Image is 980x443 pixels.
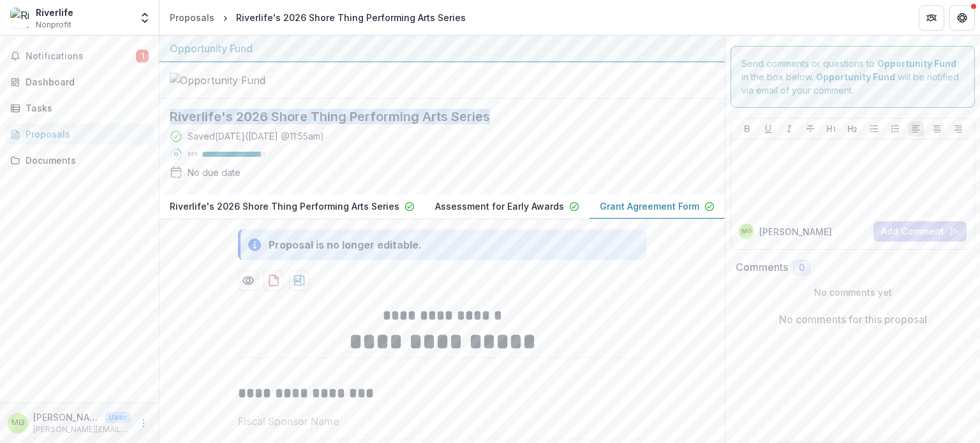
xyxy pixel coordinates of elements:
[33,410,100,424] p: [PERSON_NAME]
[949,5,975,31] button: Get Help
[188,129,324,143] div: Saved [DATE] ( [DATE] @ 11:55am )
[435,200,564,213] p: Assessment for Early Awards
[170,109,694,124] h2: Riverlife's 2026 Shore Thing Performing Arts Series
[5,46,154,66] button: Notifications1
[170,41,715,56] div: Opportunity Fund
[816,71,895,82] strong: Opportunity Fund
[105,412,131,423] p: User
[739,121,755,136] button: Bold
[919,5,944,31] button: Partners
[782,121,797,136] button: Italicize
[269,237,422,252] div: Proposal is no longer editable.
[36,6,73,19] div: Riverlife
[238,414,339,429] p: Fiscal Sponsor Name
[188,150,197,159] p: 92 %
[736,286,970,299] p: No comments yet
[803,121,818,136] button: Strike
[887,121,903,136] button: Ordered List
[170,200,399,213] p: Riverlife's 2026 Shore Thing Performing Arts Series
[779,312,927,327] p: No comments for this proposal
[951,121,966,136] button: Align Right
[36,19,71,31] span: Nonprofit
[909,121,924,136] button: Align Left
[188,166,241,179] div: No due date
[731,46,975,108] div: Send comments or questions to in the box below. will be notified via email of your comment.
[26,75,144,89] div: Dashboard
[170,73,297,88] img: Opportunity Fund
[866,121,882,136] button: Bullet List
[930,121,945,136] button: Align Center
[877,58,956,69] strong: Opportunity Fund
[10,8,31,28] img: Riverlife
[736,261,788,273] h2: Comments
[165,8,471,27] nav: breadcrumb
[165,8,219,27] a: Proposals
[11,419,25,427] div: Mike Good
[600,200,699,213] p: Grant Agreement Form
[799,263,805,273] span: 0
[238,270,258,291] button: Preview 57edbd07-de5e-4165-90c8-fb5665cf9450-2.pdf
[289,270,309,291] button: download-proposal
[5,150,154,171] a: Documents
[741,228,752,235] div: Mike Good
[5,71,154,92] a: Dashboard
[136,5,154,31] button: Open entity switcher
[136,416,151,431] button: More
[845,121,860,136] button: Heading 2
[873,221,967,242] button: Add Comment
[761,121,776,136] button: Underline
[26,127,144,141] div: Proposals
[26,154,144,167] div: Documents
[759,225,832,238] p: [PERSON_NAME]
[5,124,154,145] a: Proposals
[824,121,839,136] button: Heading 1
[170,11,214,24] div: Proposals
[26,101,144,115] div: Tasks
[264,270,284,291] button: download-proposal
[5,98,154,119] a: Tasks
[136,50,149,62] span: 1
[33,424,131,435] p: [PERSON_NAME][EMAIL_ADDRESS][DOMAIN_NAME]
[26,51,136,62] span: Notifications
[236,11,466,24] div: Riverlife's 2026 Shore Thing Performing Arts Series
